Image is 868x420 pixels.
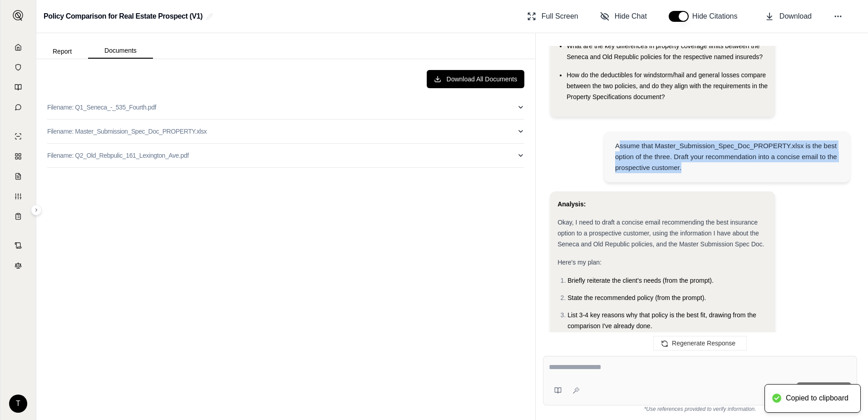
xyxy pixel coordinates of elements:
[88,43,153,59] button: Documents
[47,127,207,136] p: Filename: Master_Submission_Spec_Doc_PROPERTY.xlsx
[47,120,524,143] button: Filename: Master_Submission_Spec_Doc_PROPERTY.xlsx
[557,200,586,208] strong: Analysis:
[672,340,735,347] span: Regenerate Response
[6,236,30,255] a: Contract Analysis
[797,382,851,399] button: Ask
[615,11,647,22] span: Hide Chat
[6,256,30,275] a: Legal Search Engine
[557,259,602,266] span: Here's my plan:
[567,71,768,100] span: How do the deductibles for windstorm/hail and general losses compare between the two policies, an...
[692,11,743,22] span: Hide Citations
[779,11,812,22] span: Download
[427,70,525,88] button: Download All Documents
[615,140,839,173] div: Assume that Master_Submission_Spec_Doc_PROPERTY.xlsx is the best option of the three. Draft your ...
[47,144,524,167] button: Filename: Q2_Old_Rebpulic_161_Lexington_Ave.pdf
[761,7,815,25] button: Download
[653,336,747,350] button: Regenerate Response
[36,44,88,59] button: Report
[523,7,582,25] button: Full Screen
[6,127,30,145] a: Single Policy
[6,147,30,165] a: Policy Comparisons
[13,10,24,21] img: Expand sidebar
[543,405,857,413] div: *Use references provided to verify information.
[6,38,30,56] a: Home
[44,8,202,25] h2: Policy Comparison for Real Estate Prospect (V1)
[557,219,764,248] span: Okay, I need to draft a concise email recommending the best insurance option to a prospective cus...
[597,7,651,25] button: Hide Chat
[9,6,27,25] button: Expand sidebar
[47,151,189,160] p: Filename: Q2_Old_Rebpulic_161_Lexington_Ave.pdf
[542,11,578,22] span: Full Screen
[31,205,42,215] button: Expand sidebar
[567,294,706,301] span: State the recommended policy (from the prompt).
[6,207,30,225] a: Coverage Table
[6,167,30,185] a: Claim Coverage
[6,98,30,116] a: Chat
[9,395,27,413] div: T
[786,394,848,403] div: Copied to clipboard
[567,311,756,330] span: List 3-4 key reasons why that policy is the best fit, drawing from the comparison I've already done.
[6,58,30,76] a: Documents Vault
[567,277,714,284] span: Briefly reiterate the client's needs (from the prompt).
[47,103,156,112] p: Filename: Q1_Seneca_-_535_Fourth.pdf
[47,95,524,119] button: Filename: Q1_Seneca_-_535_Fourth.pdf
[6,187,30,205] a: Custom Report
[6,78,30,96] a: Prompt Library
